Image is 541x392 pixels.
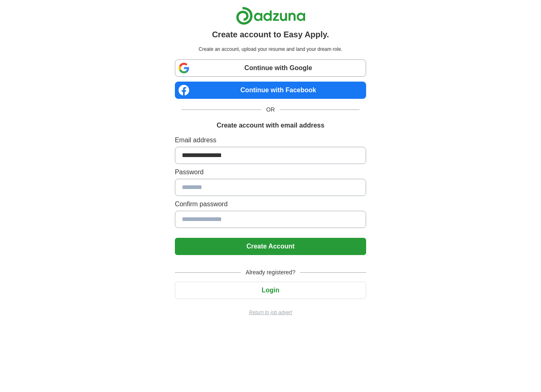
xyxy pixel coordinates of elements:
[212,28,329,41] h1: Create account to Easy Apply.
[175,287,366,294] a: Login
[175,199,366,209] label: Confirm password
[217,121,324,130] h1: Create account with email address
[236,7,306,25] img: Adzuna logo
[175,82,366,99] a: Continue with Facebook
[175,309,366,316] a: Return to job advert
[261,105,280,114] span: OR
[175,238,366,255] button: Create Account
[175,135,366,145] label: Email address
[175,282,366,299] button: Login
[175,59,366,77] a: Continue with Google
[175,167,366,177] label: Password
[241,268,300,277] span: Already registered?
[177,46,364,53] p: Create an account, upload your resume and land your dream role.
